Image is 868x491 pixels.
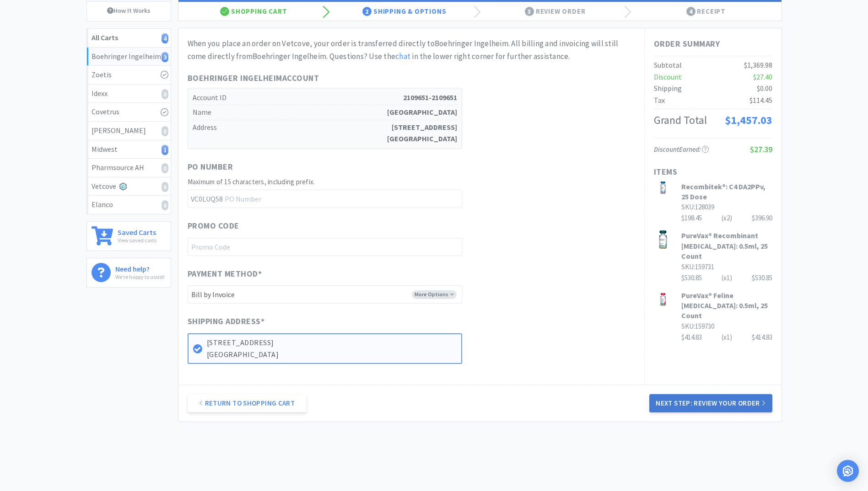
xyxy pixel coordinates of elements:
[753,72,772,81] span: $27.40
[92,88,166,100] div: Idexx
[654,95,665,107] div: Tax
[752,213,772,224] div: $396.90
[725,113,772,127] span: $1,457.03
[87,103,171,122] a: Covetrus
[87,29,171,48] a: All Carts4
[654,59,682,71] div: Subtotal
[188,219,239,233] span: Promo Code
[681,230,772,261] h3: PureVax® Recombinant [MEDICAL_DATA]: 0.5ml, 25 Count
[92,144,166,155] div: Midwest
[207,349,457,361] p: [GEOGRAPHIC_DATA]
[188,190,225,208] span: VC0LUQ58
[87,66,171,85] a: Zoetis
[387,122,457,145] strong: [STREET_ADDRESS] [GEOGRAPHIC_DATA]
[162,182,168,192] i: 0
[188,177,315,186] span: Maximum of 15 characters, including prefix.
[188,72,462,85] h1: Boehringer Ingelheim Account
[162,89,168,99] i: 0
[188,238,462,256] input: Promo Code
[395,51,410,61] a: chat
[92,125,166,137] div: [PERSON_NAME]
[654,230,672,249] img: 0b1b2d2c80324f7ca7076cb418969216_338160.jpeg
[92,106,166,118] div: Covetrus
[722,213,732,224] div: (x 2 )
[750,144,772,155] span: $27.39
[681,181,772,202] h3: Recombitek®: C4 DA2PPv, 25 Dose
[162,145,168,155] i: 1
[92,162,166,174] div: Pharmsource AH
[92,69,166,81] div: Zoetis
[115,263,165,272] h6: Need help?
[681,332,772,343] div: $414.83
[118,226,156,236] h6: Saved Carts
[92,33,118,42] strong: All Carts
[207,337,457,349] p: [STREET_ADDRESS]
[654,165,772,179] h1: Items
[87,159,171,177] a: Pharmsource AH0
[92,199,166,211] div: Elanco
[649,394,772,412] button: Next Step: Review Your Order
[480,2,631,21] div: Review Order
[654,83,682,95] div: Shipping
[654,145,709,154] span: Discount Earned:
[654,181,672,196] img: 96d38fe24ad440a3bb4fcc7c9b1fccf7_355625.png
[362,7,372,16] span: 2
[654,71,682,83] div: Discount
[87,48,171,66] a: Boehringer Ingelheim3
[162,52,168,62] i: 3
[188,315,265,328] span: Shipping Address *
[193,105,457,120] h5: Name
[654,290,672,309] img: 954282f8734d4f88b1e2f7aa64ebf70f_337091.jpeg
[92,51,166,63] div: Boehringer Ingelheim
[162,163,168,173] i: 0
[188,160,233,174] span: PO Number
[749,96,772,105] span: $114.45
[87,85,171,103] a: Idexx0
[752,332,772,343] div: $414.83
[178,2,329,21] div: Shopping Cart
[744,60,772,69] span: $1,369.98
[681,213,772,224] div: $198.45
[681,203,714,211] span: SKU: 128039
[681,322,714,331] span: SKU: 159730
[188,394,307,412] a: Return to Shopping Cart
[162,200,168,210] i: 0
[681,290,772,321] h3: PureVax® Feline [MEDICAL_DATA]: 0.5ml, 25 Count
[329,2,480,21] div: Shipping & Options
[87,177,171,196] a: Vetcove0
[118,236,156,245] p: View saved carts
[757,84,772,93] span: $0.00
[162,33,168,43] i: 4
[722,332,732,343] div: (x 1 )
[92,181,166,192] div: Vetcove
[722,272,732,283] div: (x 1 )
[162,126,168,136] i: 0
[752,272,772,283] div: $530.85
[631,2,782,21] div: Receipt
[387,107,457,118] strong: [GEOGRAPHIC_DATA]
[193,91,457,106] h5: Account ID
[686,7,695,16] span: 4
[681,262,714,271] span: SKU: 159731
[86,221,171,251] a: Saved CartsView saved carts
[115,272,165,281] p: We're happy to assist!
[188,37,635,62] div: When you place an order on Vetcove, your order is transferred directly to Boehringer Ingelheim . ...
[87,140,171,159] a: Midwest1
[654,37,772,51] h1: Order Summary
[837,460,859,482] div: Open Intercom Messenger
[525,7,534,16] span: 3
[193,120,457,146] h5: Address
[188,267,262,281] span: Payment Method *
[87,196,171,214] a: Elanco0
[654,112,707,129] div: Grand Total
[188,190,462,208] input: PO Number
[87,2,171,19] a: How It Works
[403,92,457,104] strong: 2109651-2109651
[87,122,171,140] a: [PERSON_NAME]0
[681,272,772,283] div: $530.85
